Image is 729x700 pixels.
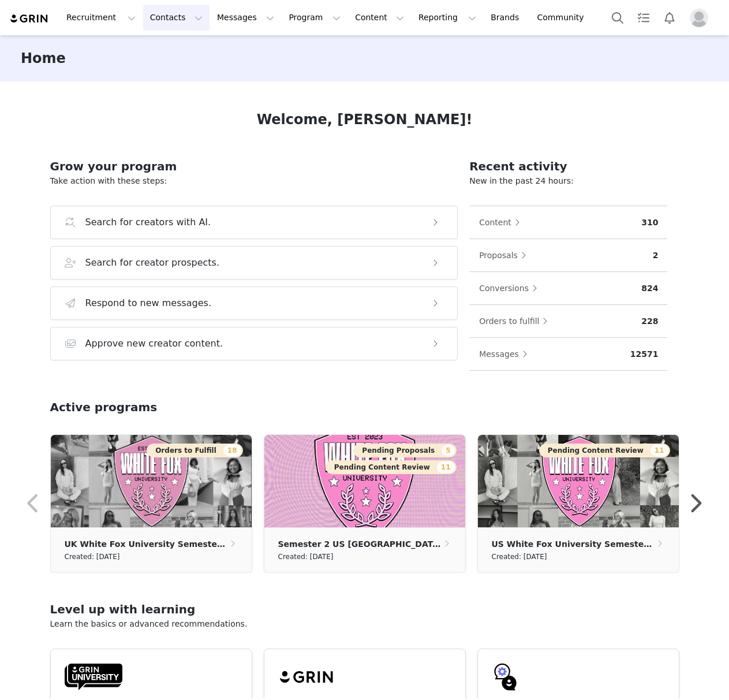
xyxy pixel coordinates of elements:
small: Created: [DATE] [278,550,334,563]
small: Created: [DATE] [492,550,547,563]
button: Program [282,5,347,31]
h2: Grow your program [50,158,458,175]
p: New in the past 24 hours: [469,175,667,187]
button: Messages [478,345,533,363]
h3: Respond to new messages. [85,296,212,310]
p: Learn the basics or advanced recommendations. [50,618,679,630]
p: 12571 [630,348,659,360]
button: Content [478,213,526,232]
button: Approve new creator content. [50,327,458,360]
img: ddbb7f20-5602-427a-9df6-5ccb1a29f55d.png [478,435,679,527]
img: GRIN-help-icon.svg [492,663,519,691]
button: Orders to Fulfill18 [147,444,242,457]
button: Messages [210,5,281,31]
button: Search [605,5,630,31]
a: Brands [484,5,529,31]
img: grin-logo-black.svg [278,663,336,691]
img: 79df8e27-4179-4891-b4ae-df22988c03c7.jpg [264,435,465,527]
h3: Home [21,48,66,69]
p: 824 [641,282,658,295]
p: US White Fox University Semester 1 2024 [492,538,655,550]
h3: Search for creators with AI. [85,215,211,229]
button: Content [348,5,411,31]
h3: Search for creator prospects. [85,256,220,270]
button: Notifications [657,5,682,31]
button: Reporting [412,5,483,31]
button: Contacts [143,5,210,31]
h2: Active programs [50,399,158,416]
button: Pending Content Review11 [326,460,457,474]
p: 228 [641,315,658,327]
button: Recruitment [59,5,143,31]
p: UK White Fox University Semester 2 2024 [65,538,228,550]
p: Semester 2 US [GEOGRAPHIC_DATA] Year 3 2025 [278,538,443,550]
button: Search for creators with AI. [50,206,458,239]
button: Proposals [478,246,532,265]
button: Profile [683,9,720,27]
p: 2 [653,250,659,262]
a: Community [530,5,596,31]
h2: Level up with learning [50,601,679,618]
small: Created: [DATE] [65,550,120,563]
img: grin logo [9,13,50,24]
button: Orders to fulfill [478,312,554,330]
h3: Approve new creator content. [85,337,223,351]
p: Take action with these steps: [50,175,458,187]
button: Conversions [478,279,543,297]
button: Respond to new messages. [50,286,458,320]
button: Search for creator prospects. [50,246,458,280]
p: 310 [641,217,658,229]
h1: Welcome, [PERSON_NAME]! [257,109,473,130]
h2: Recent activity [469,158,667,175]
img: placeholder-profile.jpg [690,9,708,27]
button: Pending Proposals5 [353,444,456,457]
button: Pending Content Review11 [539,444,670,457]
img: GRIN-University-Logo-Black.svg [65,663,122,691]
img: 2c7b809f-9069-405b-89f9-63745adb3176.png [51,435,252,527]
a: Tasks [631,5,656,31]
